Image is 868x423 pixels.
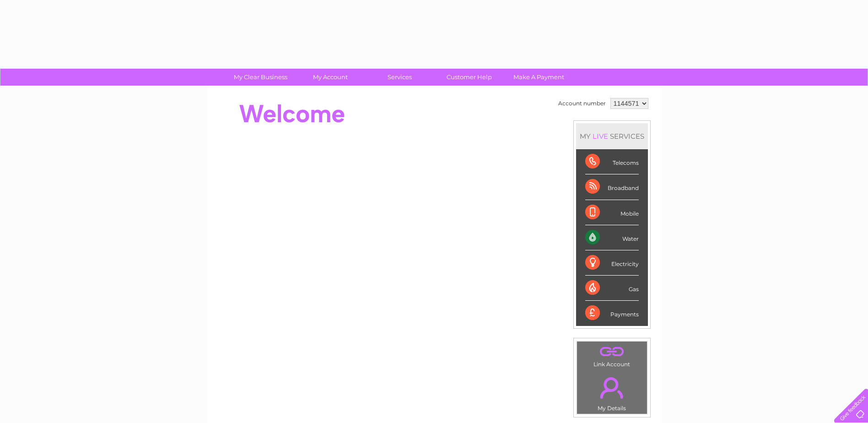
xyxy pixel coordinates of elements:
[579,344,645,360] a: .
[577,369,647,414] td: My Details
[556,96,608,111] td: Account number
[585,174,639,200] div: Broadband
[501,69,577,86] a: Make A Payment
[579,372,645,404] a: .
[585,200,639,225] div: Mobile
[292,69,368,86] a: My Account
[577,341,647,370] td: Link Account
[585,149,639,174] div: Telecoms
[585,276,639,301] div: Gas
[431,69,507,86] a: Customer Help
[591,132,610,141] div: LIVE
[585,301,639,325] div: Payments
[223,69,298,86] a: My Clear Business
[576,123,648,149] div: MY SERVICES
[585,250,639,276] div: Electricity
[585,225,639,250] div: Water
[362,69,437,86] a: Services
